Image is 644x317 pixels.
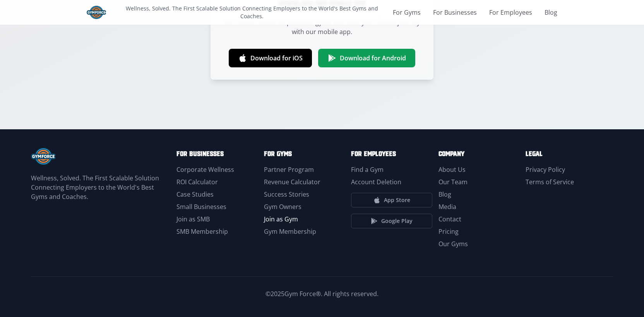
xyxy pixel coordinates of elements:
[438,215,461,223] a: Contact
[264,215,298,223] a: Join as Gym
[176,190,214,199] a: Case Studies
[351,165,384,174] a: Find a Gym
[526,148,607,159] h3: Legal
[545,8,557,17] a: Blog
[176,215,210,223] a: Join as SMB
[264,227,316,236] a: Gym Membership
[526,165,565,174] a: Privacy Policy
[223,18,421,36] p: Get instant access to premium gyms and track your fitness journey with our mobile app.
[176,227,228,236] a: SMB Membership
[351,214,432,228] a: Google Play
[176,202,226,211] a: Small Businesses
[264,165,314,174] a: Partner Program
[264,178,320,186] a: Revenue Calculator
[438,178,468,186] a: Our Team
[351,148,432,159] h3: For Employees
[176,165,234,174] a: Corporate Wellness
[229,49,312,67] a: Download for iOS
[264,190,309,199] a: Success Stories
[438,227,459,236] a: Pricing
[176,148,258,159] h3: For Businesses
[438,240,468,248] a: Our Gyms
[264,202,301,211] a: Gym Owners
[393,8,421,17] a: For Gyms
[31,148,56,165] img: Gym Force® Logo
[318,49,415,67] a: Download for Android
[433,8,477,17] a: For Businesses
[526,178,574,186] a: Terms of Service
[438,148,520,159] h3: Company
[438,190,451,199] a: Blog
[489,8,532,17] a: For Employees
[351,193,432,207] a: App Store
[351,178,401,186] a: Account Deletion
[438,165,466,174] a: About Us
[176,178,218,186] a: ROI Calculator
[438,202,456,211] a: Media
[31,289,613,298] p: © 2025 Gym Force®. All rights reserved.
[114,5,390,20] p: Wellness, Solved. The First Scalable Solution Connecting Employers to the World's Best Gyms and C...
[264,148,345,159] h3: For Gyms
[87,6,106,19] img: Gym Force Logo
[31,173,170,201] p: Wellness, Solved. The First Scalable Solution Connecting Employers to the World's Best Gyms and C...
